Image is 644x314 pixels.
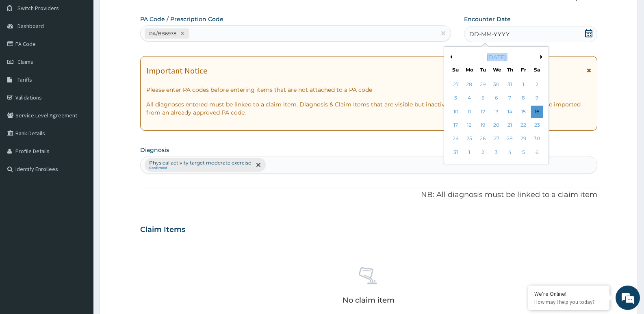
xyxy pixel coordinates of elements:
div: Choose Monday, August 18th, 2025 [463,119,475,131]
div: Choose Sunday, August 10th, 2025 [450,106,462,118]
div: Choose Thursday, August 14th, 2025 [504,106,516,118]
div: Choose Monday, September 1st, 2025 [463,146,475,158]
div: Choose Thursday, August 28th, 2025 [504,133,516,145]
div: Choose Sunday, August 17th, 2025 [450,119,462,131]
button: Previous Month [448,55,452,59]
span: Tariffs [17,76,32,83]
div: Choose Sunday, August 3rd, 2025 [450,92,462,104]
div: Choose Friday, August 1st, 2025 [517,78,529,91]
div: month 2025-08 [449,78,544,159]
textarea: Type your message and hit 'Enter' [4,222,155,250]
div: Choose Saturday, August 16th, 2025 [531,106,543,118]
div: Choose Tuesday, August 5th, 2025 [477,92,489,104]
p: NB: All diagnosis must be linked to a claim item [140,190,597,200]
div: Choose Wednesday, August 13th, 2025 [490,106,503,118]
div: Choose Friday, September 5th, 2025 [517,146,529,158]
img: d_794563401_company_1708531726252_794563401 [15,41,33,61]
h3: Claim Items [140,225,185,234]
div: Choose Sunday, August 31st, 2025 [450,146,462,158]
div: Tu [479,66,486,73]
div: Choose Saturday, September 6th, 2025 [531,146,543,158]
span: DD-MM-YYYY [469,30,510,38]
span: We're online! [47,102,112,184]
div: Choose Friday, August 8th, 2025 [517,92,529,104]
div: Fr [520,66,527,73]
div: Choose Sunday, July 27th, 2025 [450,78,462,91]
div: Choose Friday, August 15th, 2025 [517,106,529,118]
span: Switch Providers [17,4,59,12]
div: Choose Saturday, August 2nd, 2025 [531,78,543,91]
div: Mo [466,66,473,73]
label: PA Code / Prescription Code [140,15,223,23]
div: Choose Monday, August 4th, 2025 [463,92,475,104]
div: Choose Wednesday, August 27th, 2025 [490,133,503,145]
div: PA/BB6978 [147,29,178,38]
div: We're Online! [534,290,603,297]
label: Encounter Date [464,15,511,23]
p: Please enter PA codes before entering items that are not attached to a PA code [146,86,591,94]
span: Dashboard [17,22,44,30]
div: Choose Friday, August 22nd, 2025 [517,119,529,131]
label: Diagnosis [140,146,169,154]
div: Choose Thursday, July 31st, 2025 [504,78,516,91]
span: Claims [17,58,33,65]
p: How may I help you today? [534,299,603,305]
div: Choose Wednesday, August 6th, 2025 [490,92,503,104]
div: Choose Wednesday, July 30th, 2025 [490,78,503,91]
div: We [493,66,500,73]
div: Choose Monday, August 11th, 2025 [463,106,475,118]
div: Choose Tuesday, August 19th, 2025 [477,119,489,131]
p: No claim item [343,296,395,304]
div: Choose Thursday, August 7th, 2025 [504,92,516,104]
div: Choose Tuesday, July 29th, 2025 [477,78,489,91]
div: Th [507,66,514,73]
div: Choose Sunday, August 24th, 2025 [450,133,462,145]
h1: Important Notice [146,66,207,75]
div: Choose Tuesday, September 2nd, 2025 [477,146,489,158]
div: Minimize live chat window [133,4,153,24]
div: [DATE] [447,53,545,61]
div: Choose Wednesday, August 20th, 2025 [490,119,503,131]
div: Su [452,66,459,73]
div: Sa [533,66,540,73]
div: Choose Saturday, August 30th, 2025 [531,133,543,145]
div: Choose Tuesday, August 12th, 2025 [477,106,489,118]
div: Chat with us now [42,45,137,56]
div: Choose Friday, August 29th, 2025 [517,133,529,145]
div: Choose Monday, July 28th, 2025 [463,78,475,91]
div: Choose Wednesday, September 3rd, 2025 [490,146,503,158]
div: Choose Thursday, August 21st, 2025 [504,119,516,131]
div: Choose Tuesday, August 26th, 2025 [477,133,489,145]
div: Choose Thursday, September 4th, 2025 [504,146,516,158]
p: All diagnoses entered must be linked to a claim item. Diagnosis & Claim Items that are visible bu... [146,100,591,117]
div: Choose Monday, August 25th, 2025 [463,133,475,145]
div: Choose Saturday, August 9th, 2025 [531,92,543,104]
button: Next Month [540,55,544,59]
div: Choose Saturday, August 23rd, 2025 [531,119,543,131]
